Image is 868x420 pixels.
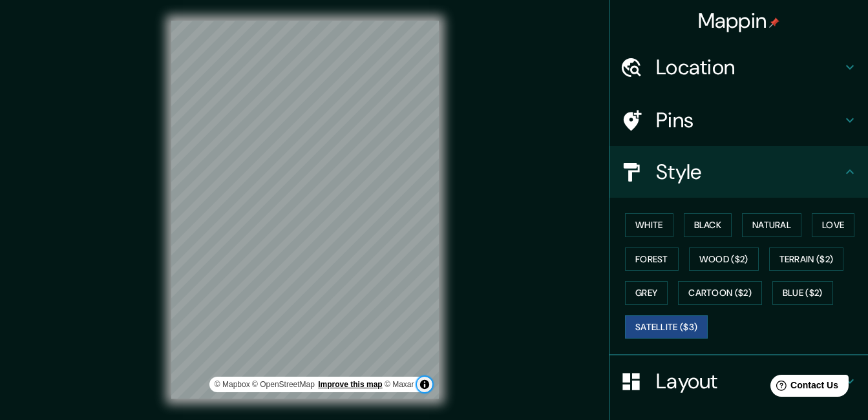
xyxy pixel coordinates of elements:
[769,17,779,28] img: pin-icon.png
[656,54,842,80] h4: Location
[625,247,679,271] button: Forest
[385,380,414,389] a: Maxar
[769,247,844,271] button: Terrain ($2)
[609,146,868,198] div: Style
[252,380,315,389] a: OpenStreetMap
[609,41,868,93] div: Location
[753,370,854,406] iframe: Help widget launcher
[625,213,673,237] button: White
[656,107,842,133] h4: Pins
[625,281,668,305] button: Grey
[684,213,732,237] button: Black
[171,21,439,399] canvas: Map
[742,213,801,237] button: Natural
[656,368,842,394] h4: Layout
[689,247,759,271] button: Wood ($2)
[215,380,250,389] a: Mapbox
[656,159,842,185] h4: Style
[609,94,868,146] div: Pins
[678,281,762,305] button: Cartoon ($2)
[625,315,708,339] button: Satellite ($3)
[318,380,382,389] a: Map feedback
[698,8,780,34] h4: Mappin
[417,377,432,392] button: Toggle attribution
[812,213,854,237] button: Love
[609,355,868,407] div: Layout
[772,281,833,305] button: Blue ($2)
